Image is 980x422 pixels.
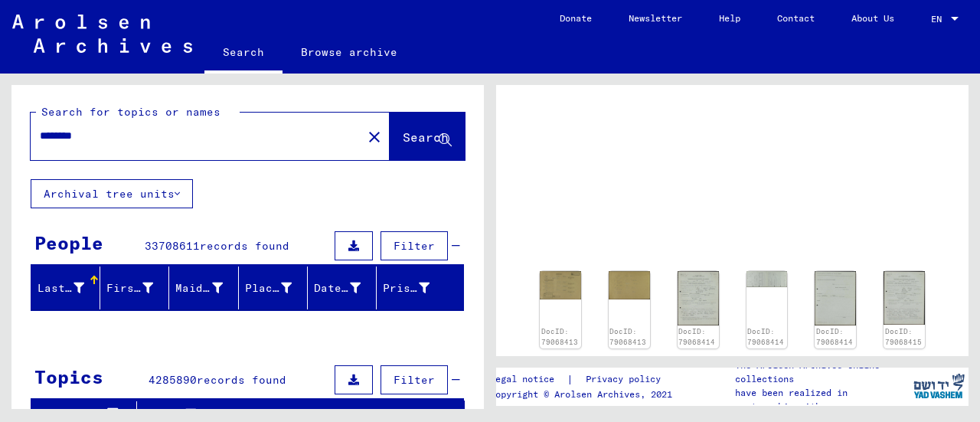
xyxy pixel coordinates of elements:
[747,327,784,346] a: DocID: 79068414
[239,267,308,309] mat-header-cell: Place of Birth
[145,239,200,253] span: 33708611
[100,267,169,309] mat-header-cell: First Name
[383,276,449,300] div: Prisoner #
[381,231,448,260] button: Filter
[383,280,430,296] div: Prisoner #
[197,373,286,387] span: records found
[34,229,103,257] div: People
[490,371,567,388] a: Legal notice
[38,280,84,296] div: Last Name
[390,113,465,160] button: Search
[204,34,283,74] a: Search
[41,105,220,119] mat-label: Search for topics or names
[394,239,435,253] span: Filter
[106,276,172,300] div: First Name
[377,267,463,309] mat-header-cell: Prisoner #
[573,371,679,388] a: Privacy policy
[175,276,241,300] div: Maiden Name
[885,327,922,346] a: DocID: 79068415
[106,280,153,296] div: First Name
[735,386,910,414] p: have been realized in partnership with
[678,271,719,325] img: 001.jpg
[38,276,103,300] div: Last Name
[609,271,650,300] img: 002.jpg
[815,271,856,325] img: 003.jpg
[245,276,311,300] div: Place of Birth
[314,276,380,300] div: Date of Birth
[31,179,193,208] button: Archival tree units
[735,358,910,386] p: The Arolsen Archives online collections
[34,363,103,391] div: Topics
[381,365,448,394] button: Filter
[394,373,435,387] span: Filter
[541,327,578,346] a: DocID: 79068413
[12,15,192,53] img: Arolsen_neg.svg
[365,128,384,146] mat-icon: close
[490,371,679,388] div: |
[816,327,853,346] a: DocID: 79068414
[359,121,390,152] button: Clear
[283,34,416,70] a: Browse archive
[910,367,968,405] img: yv_logo.png
[931,14,948,25] span: EN
[540,271,581,300] img: 001.jpg
[308,267,377,309] mat-header-cell: Date of Birth
[609,327,646,346] a: DocID: 79068413
[38,406,125,422] div: Signature
[245,280,292,296] div: Place of Birth
[169,267,238,309] mat-header-cell: Maiden Name
[490,388,679,401] p: Copyright © Arolsen Archives, 2021
[200,239,289,253] span: records found
[149,373,197,387] span: 4285890
[175,280,222,296] div: Maiden Name
[884,271,925,325] img: 001.jpg
[31,267,100,309] mat-header-cell: Last Name
[314,280,361,296] div: Date of Birth
[678,327,715,346] a: DocID: 79068414
[403,129,449,145] span: Search
[746,271,788,287] img: 002.jpg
